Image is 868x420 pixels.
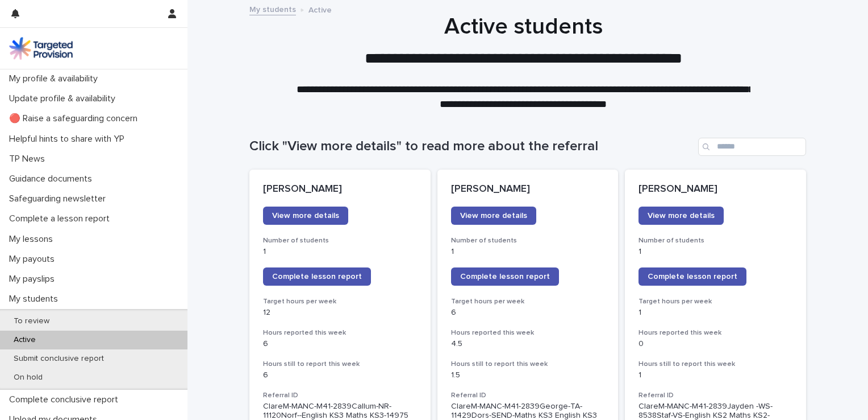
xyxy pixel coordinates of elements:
[263,297,417,306] h3: Target hours per week
[639,183,792,196] p: [PERSON_NAME]
[639,370,792,380] p: 1
[451,370,605,380] p: 1.5
[451,207,536,225] a: View more details
[5,193,115,204] p: Safeguarding newsletter
[639,391,792,400] h3: Referral ID
[451,391,605,400] h3: Referral ID
[5,73,107,84] p: My profile & availability
[249,138,694,155] h1: Click "View more details" to read more about the referral
[639,308,792,318] p: 1
[639,297,792,306] h3: Target hours per week
[308,3,332,15] p: Active
[698,138,806,156] input: Search
[451,183,605,196] p: [PERSON_NAME]
[272,273,362,281] span: Complete lesson report
[451,328,605,337] h3: Hours reported this week
[5,335,45,345] p: Active
[5,316,59,326] p: To review
[263,267,371,286] a: Complete lesson report
[639,207,724,225] a: View more details
[451,339,605,349] p: 4.5
[639,247,792,257] p: 1
[451,236,605,245] h3: Number of students
[639,267,746,286] a: Complete lesson report
[5,134,133,145] p: Helpful hints to share with YP
[451,360,605,369] h3: Hours still to report this week
[451,308,605,318] p: 6
[245,13,802,40] h1: Active students
[5,373,52,382] p: On hold
[5,154,54,164] p: TP News
[5,394,127,405] p: Complete conclusive report
[263,339,417,349] p: 6
[5,93,124,104] p: Update profile & availability
[451,267,559,286] a: Complete lesson report
[460,212,527,220] span: View more details
[263,183,417,196] p: [PERSON_NAME]
[5,174,101,184] p: Guidance documents
[451,247,605,257] p: 1
[451,297,605,306] h3: Target hours per week
[263,370,417,380] p: 6
[460,273,550,281] span: Complete lesson report
[263,360,417,369] h3: Hours still to report this week
[249,2,296,15] a: My students
[263,236,417,245] h3: Number of students
[639,328,792,337] h3: Hours reported this week
[5,294,67,304] p: My students
[5,274,64,285] p: My payslips
[263,247,417,257] p: 1
[639,360,792,369] h3: Hours still to report this week
[5,254,64,265] p: My payouts
[639,236,792,245] h3: Number of students
[648,273,737,281] span: Complete lesson report
[639,339,792,349] p: 0
[263,328,417,337] h3: Hours reported this week
[9,37,73,60] img: M5nRWzHhSzIhMunXDL62
[263,207,348,225] a: View more details
[5,354,113,364] p: Submit conclusive report
[263,308,417,318] p: 12
[263,391,417,400] h3: Referral ID
[5,213,119,224] p: Complete a lesson report
[5,234,62,245] p: My lessons
[648,212,715,220] span: View more details
[272,212,339,220] span: View more details
[5,113,147,124] p: 🔴 Raise a safeguarding concern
